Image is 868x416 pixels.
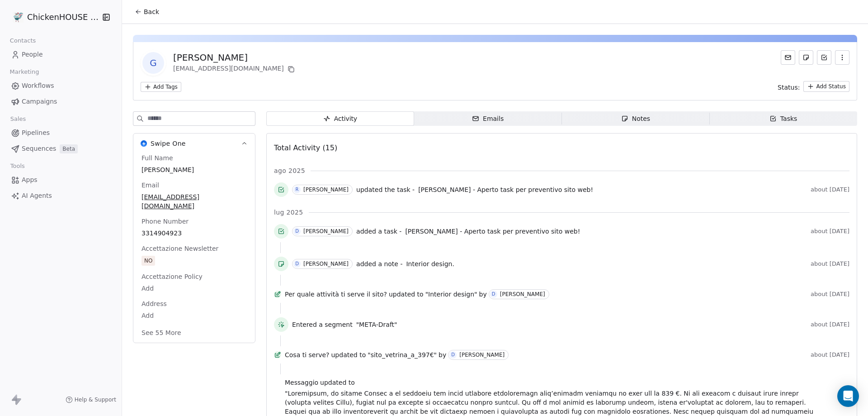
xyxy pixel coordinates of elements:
span: about [DATE] [811,321,849,328]
span: Tools [6,159,28,173]
span: Swipe One [151,139,186,148]
span: Total Activity (15) [274,143,337,152]
span: Messaggio [285,378,318,387]
button: ChickenHOUSE snc [11,10,96,25]
span: ago 2025 [274,166,305,175]
span: Per quale attività ti serve il sito? [285,290,387,299]
div: Notes [621,114,650,124]
a: AI Agents [7,188,114,203]
span: about [DATE] [811,186,849,193]
a: Workflows [7,78,114,93]
button: Swipe OneSwipe One [133,134,255,153]
span: Back [144,7,159,16]
span: about [DATE] [811,351,849,359]
a: SequencesBeta [7,141,114,156]
span: G [142,52,164,74]
span: Pipelines [22,128,50,138]
span: updated to [389,290,424,299]
span: lug 2025 [274,208,303,217]
div: [PERSON_NAME] [303,261,349,267]
span: [EMAIL_ADDRESS][DOMAIN_NAME] [142,192,247,210]
span: about [DATE] [811,291,849,298]
span: Add [142,311,247,320]
span: "Interior design" [425,290,477,299]
span: Phone Number [140,217,190,226]
span: Full Name [140,153,175,163]
span: "sito_vetrina_a_397€" [368,350,437,359]
div: [EMAIL_ADDRESS][DOMAIN_NAME] [173,64,297,75]
span: Cosa ti serve? [285,350,330,359]
button: See 55 More [136,325,187,341]
a: Apps [7,172,114,187]
span: Marketing [6,65,43,79]
span: Interior design. [406,260,454,268]
button: Add Status [803,81,849,92]
span: Apps [22,175,38,185]
div: D [451,351,455,359]
span: Workflows [22,81,54,91]
div: [PERSON_NAME] [459,352,505,358]
a: Help & Support [66,396,116,403]
span: Sequences [22,144,56,153]
div: Swipe OneSwipe One [133,153,255,343]
a: People [7,47,114,62]
span: 3314904923 [142,229,247,238]
span: updated to [320,378,355,387]
span: [PERSON_NAME] - Aperto task per preventivo sito web! [418,186,593,193]
div: D [295,228,299,235]
span: "META-Draft" [356,320,397,329]
img: 4.jpg [13,12,24,23]
div: NO [144,256,152,265]
div: [PERSON_NAME] [500,291,545,297]
a: [PERSON_NAME] - Aperto task per preventivo sito web! [418,184,593,195]
div: D [295,260,299,268]
span: ChickenHOUSE snc [27,11,99,23]
span: Add [142,284,247,293]
span: Contacts [6,34,40,48]
div: Emails [472,114,504,124]
span: Status: [778,83,800,92]
div: Open Intercom Messenger [837,385,859,407]
span: by [479,290,487,299]
span: Entered a segment [292,320,353,329]
span: Email [140,181,161,190]
span: about [DATE] [811,260,849,268]
img: Swipe One [141,140,147,147]
span: Help & Support [75,396,116,403]
a: Pipelines [7,125,114,140]
span: People [22,50,43,59]
span: Campaigns [22,97,57,106]
span: Sales [6,112,30,126]
div: D [492,291,495,298]
span: about [DATE] [811,228,849,235]
span: added a note - [356,259,402,268]
span: updated to [331,350,366,359]
span: Beta [60,144,78,153]
div: Tasks [769,114,797,124]
div: [PERSON_NAME] [173,51,297,64]
a: Interior design. [406,258,454,269]
div: [PERSON_NAME] [303,186,349,193]
span: [PERSON_NAME] - Aperto task per preventivo sito web! [405,228,580,235]
div: [PERSON_NAME] [303,228,349,234]
div: R [296,186,299,193]
span: by [439,350,446,359]
button: Back [129,4,165,20]
span: added a task - [356,227,401,236]
span: Accettazione Newsletter [140,244,220,253]
button: Add Tags [141,82,181,92]
span: Accettazione Policy [140,272,204,281]
a: Campaigns [7,94,114,109]
span: updated the task - [356,185,415,194]
span: AI Agents [22,191,52,201]
span: Address [140,299,169,308]
span: [PERSON_NAME] [142,165,247,174]
a: [PERSON_NAME] - Aperto task per preventivo sito web! [405,226,580,237]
